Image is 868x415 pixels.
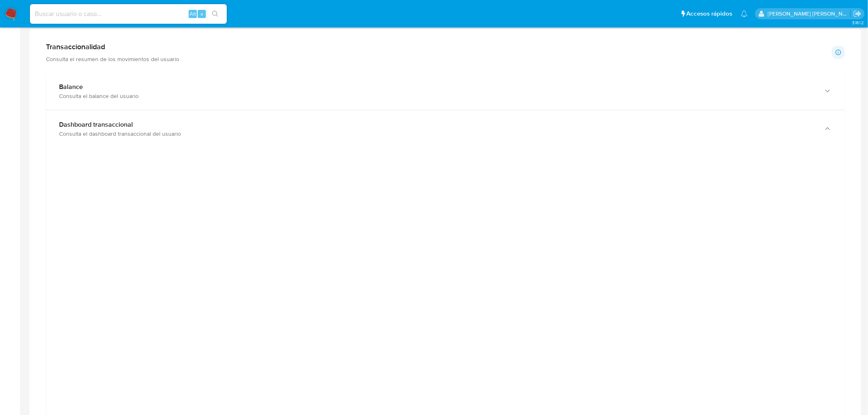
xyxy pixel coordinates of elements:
[190,10,196,18] span: Alt
[207,8,224,20] button: search-icon
[741,10,748,17] a: Notificaciones
[30,9,227,19] input: Buscar usuario o caso...
[853,9,862,18] a: Salir
[201,10,203,18] span: s
[768,10,851,18] p: mercedes.medrano@mercadolibre.com
[687,9,733,18] span: Accesos rápidos
[852,19,864,26] span: 3.161.2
